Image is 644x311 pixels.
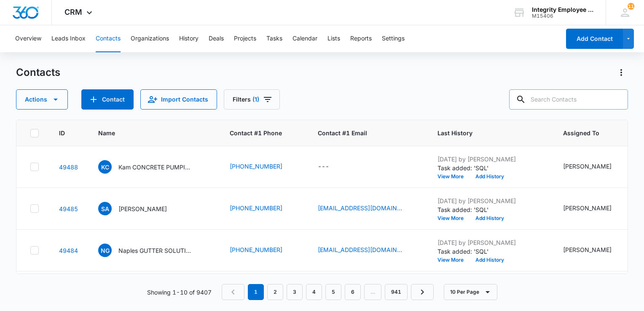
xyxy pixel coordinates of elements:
[118,163,194,172] p: Kam CONCRETE PUMPING INC
[131,25,169,52] button: Organizations
[327,25,340,52] button: Lists
[266,25,282,52] button: Tasks
[234,25,256,52] button: Projects
[614,66,628,79] button: Actions
[470,216,510,221] button: Add History
[509,89,628,110] input: Search Contacts
[96,25,121,52] button: Contacts
[350,25,372,52] button: Reports
[16,89,68,110] button: Actions
[318,245,402,254] a: [EMAIL_ADDRESS][DOMAIN_NAME]
[267,284,283,300] a: Page 2
[230,245,298,255] div: Contact #1 Phone - 2392720670 - Select to Edit Field
[532,13,593,19] div: account id
[252,97,259,102] span: (1)
[437,205,543,214] p: Task added: 'SQL'
[98,244,209,257] div: Name - Naples GUTTER SOLUTIONS LLC - Select to Edit Field
[566,29,623,49] button: Add Contact
[628,3,634,10] span: 11
[64,8,82,16] span: CRM
[230,245,282,254] a: [PHONE_NUMBER]
[318,204,417,214] div: Contact #1 Email - loredosandy@hotmail.com - Select to Edit Field
[437,238,543,247] p: [DATE] by [PERSON_NAME]
[563,162,612,171] div: [PERSON_NAME]
[16,66,60,79] h1: Contacts
[248,284,264,300] em: 1
[563,204,612,212] div: [PERSON_NAME]
[118,246,194,255] p: Naples GUTTER SOLUTIONS LLC
[230,204,298,214] div: Contact #1 Phone - 2392001012 - Select to Edit Field
[470,257,510,263] button: Add History
[411,284,434,300] a: Next Page
[437,155,543,164] p: [DATE] by [PERSON_NAME]
[444,284,497,300] button: 10 Per Page
[230,162,282,171] a: [PHONE_NUMBER]
[318,245,417,255] div: Contact #1 Email - guttersolutions8@gmail.com - Select to Edit Field
[292,25,317,52] button: Calendar
[437,257,470,263] button: View More
[59,164,78,171] a: Navigate to contact details page for Kam CONCRETE PUMPING INC
[222,284,434,300] nav: Pagination
[179,25,199,52] button: History
[318,129,417,137] span: Contact #1 Email
[59,247,78,254] a: Navigate to contact details page for Naples GUTTER SOLUTIONS LLC
[470,174,510,179] button: Add History
[345,284,361,300] a: Page 6
[118,204,167,213] p: [PERSON_NAME]
[437,129,531,137] span: Last History
[532,6,593,13] div: account name
[140,89,217,110] button: Import Contacts
[385,284,408,300] a: Page 941
[81,89,134,110] button: Add Contact
[230,129,298,137] span: Contact #1 Phone
[563,245,612,254] div: [PERSON_NAME]
[325,284,341,300] a: Page 5
[98,160,209,174] div: Name - Kam CONCRETE PUMPING INC - Select to Edit Field
[306,284,322,300] a: Page 4
[628,3,634,10] div: notifications count
[437,174,470,179] button: View More
[147,288,212,297] p: Showing 1-10 of 9407
[59,205,78,212] a: Navigate to contact details page for Sandra ARMENDARIZ
[437,247,543,256] p: Task added: 'SQL'
[209,25,224,52] button: Deals
[318,162,329,172] div: ---
[563,204,627,214] div: Assigned To - Dan Valentino - Select to Edit Field
[15,25,41,52] button: Overview
[437,216,470,221] button: View More
[98,202,112,215] span: SA
[563,245,627,255] div: Assigned To - Dan Valentino - Select to Edit Field
[59,129,66,137] span: ID
[98,160,112,174] span: KC
[230,162,298,172] div: Contact #1 Phone - 2399137277 - Select to Edit Field
[98,244,112,257] span: NG
[382,25,405,52] button: Settings
[98,202,182,215] div: Name - Sandra ARMENDARIZ - Select to Edit Field
[51,25,86,52] button: Leads Inbox
[224,89,280,110] button: Filters
[98,129,197,137] span: Name
[563,162,627,172] div: Assigned To - Dan Valentino - Select to Edit Field
[287,284,303,300] a: Page 3
[318,204,402,212] a: [EMAIL_ADDRESS][DOMAIN_NAME]
[230,204,282,212] a: [PHONE_NUMBER]
[437,196,543,205] p: [DATE] by [PERSON_NAME]
[437,164,543,172] p: Task added: 'SQL'
[318,162,344,172] div: Contact #1 Email - - Select to Edit Field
